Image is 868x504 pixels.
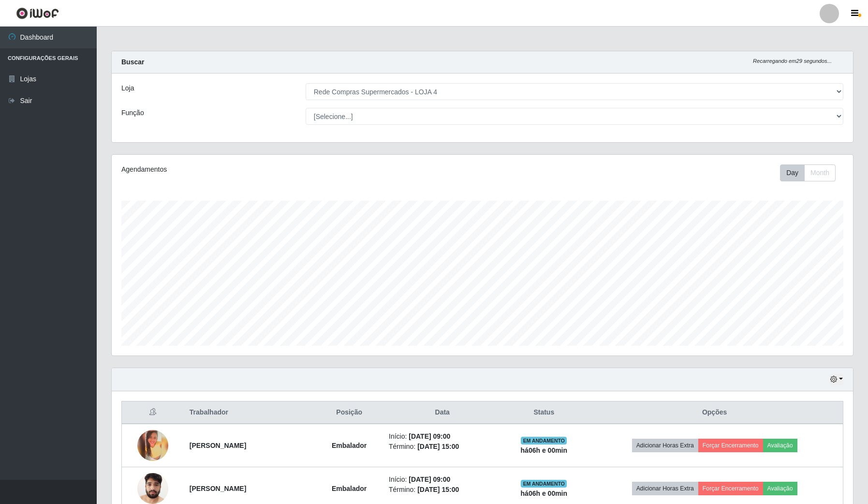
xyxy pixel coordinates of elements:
button: Forçar Encerramento [698,439,763,452]
div: First group [780,164,836,181]
time: [DATE] 09:00 [409,432,450,440]
time: [DATE] 09:00 [409,475,450,483]
button: Avaliação [763,482,797,495]
time: [DATE] 15:00 [417,443,459,450]
li: Início: [389,431,496,442]
div: Toolbar with button groups [780,164,843,181]
button: Adicionar Horas Extra [632,482,698,495]
span: EM ANDAMENTO [521,480,567,488]
strong: [PERSON_NAME] [190,485,246,492]
button: Month [804,164,836,181]
label: Loja [121,83,134,93]
li: Término: [389,442,496,452]
time: [DATE] 15:00 [417,486,459,493]
strong: Buscar [121,58,144,66]
img: CoreUI Logo [16,7,59,19]
button: Avaliação [763,439,797,452]
button: Day [780,164,805,181]
span: EM ANDAMENTO [521,437,567,445]
img: 1675811994359.jpeg [137,430,168,461]
strong: [PERSON_NAME] [190,442,246,449]
th: Trabalhador [184,401,315,424]
label: Função [121,108,144,118]
th: Data [383,401,501,424]
strong: Embalador [332,442,367,449]
th: Posição [315,401,383,424]
th: Opções [586,401,843,424]
strong: Embalador [332,485,367,492]
button: Adicionar Horas Extra [632,439,698,452]
div: Agendamentos [121,164,414,175]
th: Status [501,401,586,424]
li: Início: [389,474,496,485]
strong: há 06 h e 00 min [521,489,568,497]
strong: há 06 h e 00 min [521,446,568,454]
li: Término: [389,485,496,495]
button: Forçar Encerramento [698,482,763,495]
i: Recarregando em 29 segundos... [753,58,832,64]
